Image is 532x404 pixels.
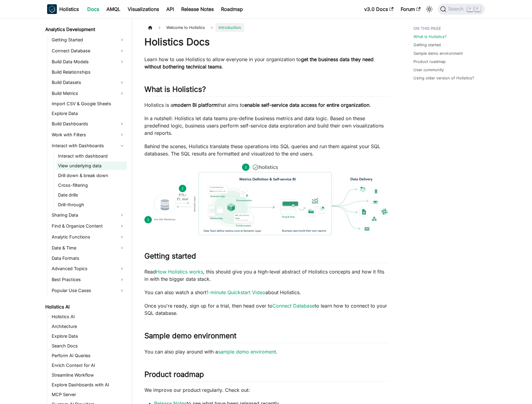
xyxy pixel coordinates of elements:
p: We improve our product regularly. Check out: [144,386,389,394]
a: Work with Filters [50,130,127,140]
a: View underlying data [56,162,127,170]
a: Connect Database [50,46,127,56]
p: In a nutshell: Holistics let data teams pre-define business metrics and data logic. Based on thes... [144,115,389,137]
a: Home page [144,23,156,32]
h2: Sample demo environment [144,331,389,343]
a: Holistics AI [43,303,127,311]
a: Getting Started [50,35,127,45]
p: Read , this should give you a high-level abstract of Holistics concepts and how it fits in with t... [144,268,389,283]
p: Holistics is a that aims to . [144,101,389,109]
a: MCP Server [50,390,127,399]
a: Explore Dashboards with AI [50,381,127,389]
a: Streamline Workflow [50,371,127,379]
strong: enable self-service data access for entire organization [244,102,369,108]
a: Perform AI Queries [50,351,127,360]
a: Best Practices [50,275,127,284]
h1: Holistics Docs [144,36,389,48]
span: Search [446,6,467,12]
button: Switch between dark and light mode (currently light mode) [424,4,434,14]
img: Holistics [47,4,57,14]
a: Getting started [413,42,441,48]
kbd: ⌘ [467,6,473,12]
a: Build Datasets [50,78,127,87]
button: Search (Command+K) [438,4,485,15]
a: What is Holistics? [413,34,447,40]
a: HolisticsHolistics [47,4,79,14]
p: You can also watch a short about Holistics. [144,289,389,296]
p: Behind the scenes, Holistics translate these operations into SQL queries and run them against you... [144,143,389,157]
a: Roadmap [217,4,247,14]
a: Architecture [50,322,127,331]
a: Using older version of Holistics? [413,75,474,81]
a: Advanced Topics [50,264,127,273]
a: Data Formats [50,254,127,263]
span: Introduction [216,23,244,32]
a: AMQL [103,4,124,14]
a: Analytics Development [43,25,127,34]
a: Find & Organize Content [50,221,127,231]
b: Holistics [59,5,79,13]
kbd: K [475,6,481,12]
a: Enrich Context for AI [50,361,127,370]
a: Release Notes [178,4,217,14]
a: Build Dashboards [50,119,127,129]
a: Import CSV & Google Sheets [50,99,127,108]
a: sample demo enviroment [218,349,276,355]
a: Drill-through [56,200,127,209]
img: How Holistics fits in your Data Stack [144,163,389,235]
a: Build Metrics [50,89,127,98]
a: v3.0 Docs [361,4,397,14]
a: Analytic Functions [50,232,127,242]
a: Interact with Dashboards [50,141,127,151]
h2: Product roadmap [144,370,389,381]
nav: Breadcrumbs [144,23,389,32]
strong: modern BI platform [173,102,218,108]
p: Learn how to use Holistics to allow everyone in your organization to . [144,56,389,70]
a: Popular Use Cases [50,286,127,295]
p: Once you're ready, sign up for a trial, then head over to to learn how to connect to your SQL dat... [144,302,389,317]
h2: Getting started [144,252,389,263]
p: You can also play around with a . [144,348,389,355]
a: Docs [84,4,103,14]
a: Visualizations [124,4,163,14]
a: Cross-filtering [56,181,127,190]
a: Product roadmap [413,59,446,64]
a: 1-minute Quickstart Video [206,289,265,295]
a: Sample demo environment [413,50,463,56]
a: Interact with dashboard [56,152,127,160]
a: Holistics AI [50,312,127,321]
span: Welcome to Holistics [163,23,208,32]
a: API [163,4,178,14]
a: Build Relationships [50,68,127,76]
a: Build Data Models [50,57,127,67]
a: Connect Database [272,303,315,309]
a: How Holistics works [156,269,203,275]
a: Date drills [56,191,127,199]
a: Sharing Data [50,210,127,220]
a: Explore Data [50,332,127,340]
a: Search Docs [50,342,127,350]
nav: Docs sidebar [41,18,132,404]
a: Date & Time [50,243,127,253]
a: Drill down & break down [56,171,127,180]
a: User community [413,67,444,73]
a: Forum [397,4,424,14]
h2: What is Holistics? [144,85,389,96]
a: Explore Data [50,109,127,118]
